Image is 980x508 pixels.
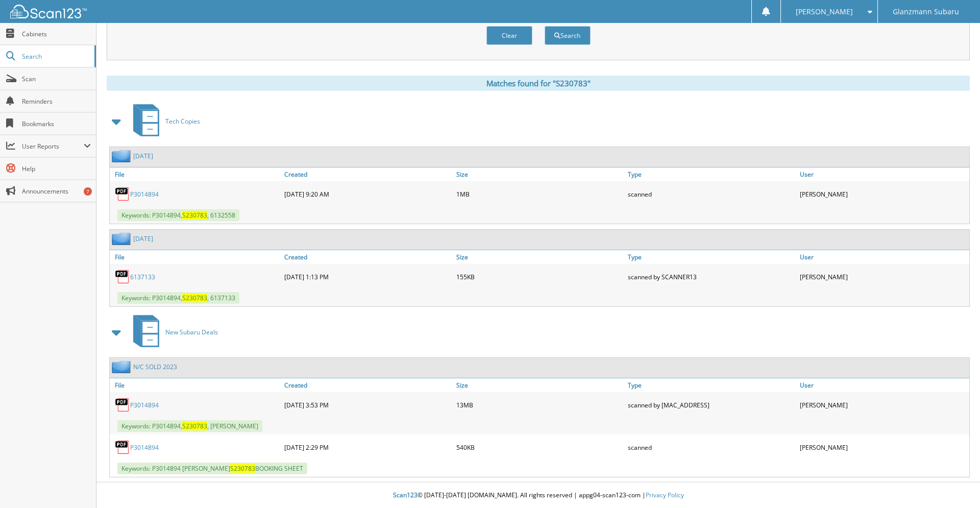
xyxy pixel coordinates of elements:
img: folder2.png [112,232,133,245]
a: P3014894 [130,443,159,452]
span: Help [22,164,91,173]
div: scanned [625,184,797,204]
a: Created [282,378,454,392]
span: Glanzmann Subaru [893,9,959,15]
a: User [797,378,969,392]
a: User [797,250,969,264]
div: 1MB [454,184,626,204]
span: Bookmarks [22,119,91,128]
div: [PERSON_NAME] [797,437,969,457]
div: © [DATE]-[DATE] [DOMAIN_NAME]. All rights reserved | appg04-scan123-com | [96,483,980,508]
a: 6137133 [130,273,155,281]
div: [DATE] 3:53 PM [282,395,454,415]
img: PDF.png [115,269,130,284]
div: 540KB [454,437,626,457]
button: Clear [486,26,532,45]
div: scanned by SCANNER13 [625,267,797,287]
div: 7 [84,187,92,196]
a: Size [454,378,626,392]
a: N/C SOLD 2023 [133,362,177,371]
span: S230783 [182,294,207,302]
img: PDF.png [115,186,130,202]
img: PDF.png [115,440,130,455]
div: scanned by [MAC_ADDRESS] [625,395,797,415]
span: User Reports [22,142,84,151]
span: S230783 [182,211,207,220]
div: Matches found for "S230783" [107,76,970,91]
span: New Subaru Deals [165,328,218,336]
span: S230783 [182,422,207,430]
img: scan123-logo-white.svg [10,5,87,18]
a: P3014894 [130,190,159,199]
iframe: Chat Widget [929,459,980,508]
a: Type [625,378,797,392]
span: Tech Copies [165,117,200,126]
a: P3014894 [130,401,159,409]
a: Created [282,167,454,181]
a: Size [454,167,626,181]
a: Size [454,250,626,264]
img: folder2.png [112,150,133,162]
span: Reminders [22,97,91,106]
div: [PERSON_NAME] [797,267,969,287]
span: Search [22,52,89,61]
div: [DATE] 9:20 AM [282,184,454,204]
div: scanned [625,437,797,457]
span: Scan [22,75,91,83]
span: Keywords: P3014894, , 6137133 [117,292,239,304]
div: [DATE] 1:13 PM [282,267,454,287]
a: Tech Copies [127,101,200,141]
a: File [110,167,282,181]
a: Privacy Policy [646,491,684,499]
div: [DATE] 2:29 PM [282,437,454,457]
div: [PERSON_NAME] [797,184,969,204]
span: S230783 [230,464,255,473]
a: [DATE] [133,234,153,243]
img: folder2.png [112,360,133,373]
div: 155KB [454,267,626,287]
a: User [797,167,969,181]
button: Search [545,26,591,45]
span: Announcements [22,187,91,196]
a: File [110,250,282,264]
a: Type [625,250,797,264]
a: File [110,378,282,392]
div: 13MB [454,395,626,415]
a: New Subaru Deals [127,312,218,352]
span: Scan123 [393,491,418,499]
div: [PERSON_NAME] [797,395,969,415]
span: Keywords: P3014894 [PERSON_NAME] BOOKING SHEET [117,463,307,474]
img: PDF.png [115,397,130,413]
span: Cabinets [22,30,91,38]
a: Type [625,167,797,181]
span: Keywords: P3014894, , 6132558 [117,209,239,221]
a: Created [282,250,454,264]
span: [PERSON_NAME] [796,9,853,15]
a: [DATE] [133,152,153,160]
span: Keywords: P3014894, , [PERSON_NAME] [117,420,262,432]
